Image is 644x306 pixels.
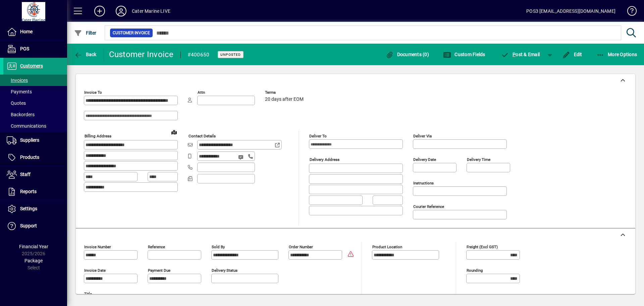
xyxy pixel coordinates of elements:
a: Communications [3,120,67,132]
span: ost & Email [501,52,540,57]
mat-label: Payment due [148,268,170,273]
mat-label: Invoice date [84,268,106,273]
app-page-header-button: Back [67,48,104,60]
a: Suppliers [3,132,67,149]
mat-label: Courier Reference [413,204,444,209]
span: Staff [20,172,31,177]
a: Backorders [3,109,67,120]
a: POS [3,41,67,57]
a: Reports [3,183,67,200]
a: Support [3,218,67,234]
mat-label: Delivery time [467,157,490,162]
button: More Options [595,48,639,60]
mat-label: Product location [372,245,402,249]
div: Customer Invoice [109,49,174,60]
span: Invoices [7,78,28,83]
span: 20 days after EOM [265,97,304,102]
mat-label: Deliver via [413,134,432,138]
button: Add [89,5,110,17]
span: Terms [265,90,305,95]
mat-label: Invoice To [84,90,102,95]
span: Documents (0) [385,52,429,57]
mat-label: Invoice number [84,245,111,249]
span: Home [20,29,33,34]
a: Settings [3,201,67,217]
a: Payments [3,86,67,97]
button: Back [72,48,98,60]
span: Products [20,155,39,160]
span: Customer Invoice [113,30,150,36]
div: Cater Marine LIVE [132,6,170,16]
span: More Options [596,52,637,57]
button: Profile [110,5,132,17]
span: P [513,52,516,57]
mat-label: Rounding [467,268,483,273]
button: Documents (0) [384,48,431,60]
button: Post & Email [498,48,543,60]
button: Edit [560,48,584,60]
span: Filter [74,30,97,36]
span: Unposted [220,52,241,57]
a: Invoices [3,75,67,86]
span: Communications [7,123,46,129]
span: Quotes [7,100,26,106]
mat-label: Order number [289,245,313,249]
span: Backorders [7,112,35,117]
span: Suppliers [20,137,39,143]
span: Package [24,258,43,263]
a: Knowledge Base [622,1,636,23]
span: Customers [20,63,43,69]
mat-label: Delivery date [413,157,436,162]
a: Staff [3,166,67,183]
mat-label: Sold by [212,245,225,249]
div: #400650 [187,49,210,60]
mat-label: Deliver To [309,134,327,138]
button: Custom Fields [441,48,487,60]
mat-label: Title [84,292,92,296]
div: POS3 [EMAIL_ADDRESS][DOMAIN_NAME] [526,6,615,16]
a: Quotes [3,97,67,109]
span: Financial Year [19,244,48,249]
span: Edit [562,52,582,57]
span: Back [74,52,97,57]
button: Filter [72,27,98,39]
span: Support [20,223,37,228]
span: POS [20,46,29,51]
a: Home [3,24,67,40]
span: Settings [20,206,37,211]
span: Reports [20,189,37,194]
span: Custom Fields [443,52,485,57]
button: Send SMS [233,149,250,165]
a: Products [3,149,67,166]
mat-label: Delivery status [212,268,237,273]
a: View on map [169,127,179,137]
mat-label: Instructions [413,181,434,185]
mat-label: Freight (excl GST) [467,245,498,249]
mat-label: Reference [148,245,165,249]
mat-label: Attn [198,90,205,95]
span: Payments [7,89,32,94]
